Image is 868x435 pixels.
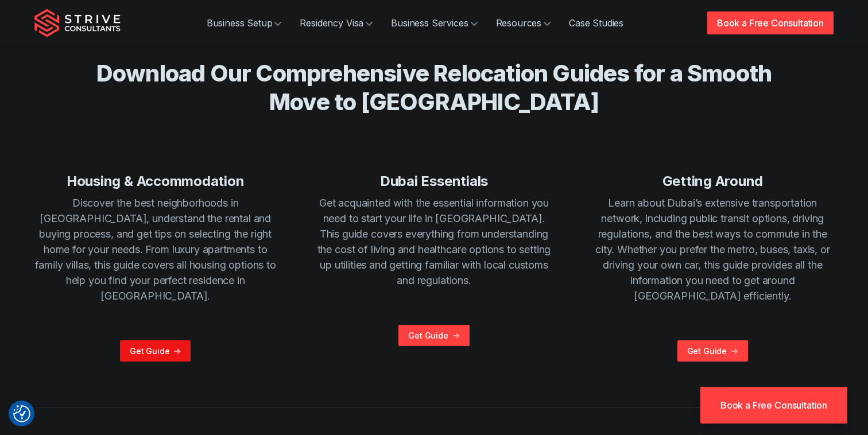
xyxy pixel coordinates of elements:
[13,405,30,422] button: Consent Preferences
[130,345,170,356] span: Get Guide
[592,195,834,304] p: Learn about Dubai’s extensive transportation network, including public transit options, driving r...
[560,11,633,34] a: Case Studies
[380,172,488,191] h3: Dubai Essentials
[290,11,382,34] a: Residency Visa
[67,59,801,116] h2: Download Our Comprehensive Relocation Guides for a Smooth Move to [GEOGRAPHIC_DATA]
[707,11,834,34] a: Book a Free Consultation
[677,340,749,362] a: Get Guide
[197,11,291,34] a: Business Setup
[120,340,191,362] a: Get Guide
[700,387,847,424] a: Book a Free Consultation
[34,195,276,304] p: Discover the best neighborhoods in [GEOGRAPHIC_DATA], understand the rental and buying process, a...
[487,11,560,34] a: Resources
[382,11,486,34] a: Business Services
[13,405,30,422] img: Revisit consent button
[662,172,764,191] h3: Getting Around
[67,172,244,191] h3: Housing & Accommodation
[687,345,727,356] span: Get Guide
[398,325,470,346] a: Get Guide
[34,9,121,37] img: Strive Consultants
[313,195,555,288] p: Get acquainted with the essential information you need to start your life in [GEOGRAPHIC_DATA]. T...
[408,330,448,341] span: Get Guide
